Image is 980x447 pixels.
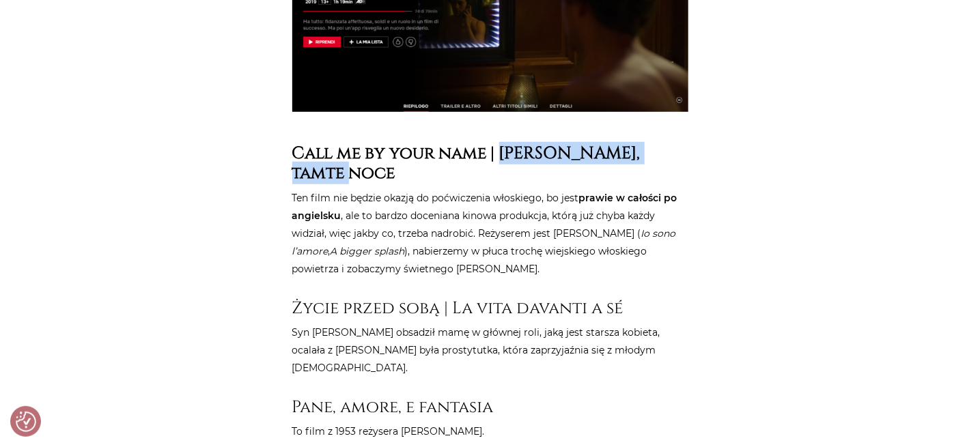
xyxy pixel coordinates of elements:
[331,245,405,257] em: A bigger splash
[292,192,677,222] strong: prawie w całości po angielsku
[292,298,688,318] h3: Życie przed sobą | La vita davanti a sé
[292,397,688,417] h3: Pane, amore, e fantasia
[292,189,688,278] p: Ten film nie będzie okazją do poćwiczenia włoskiego, bo jest , ale to bardzo doceniana kinowa pro...
[16,412,36,432] button: Preferencje co do zgód
[292,142,641,184] strong: Call me by your name | [PERSON_NAME], tamte noce
[292,227,676,257] em: Io sono l’amore
[292,422,688,440] p: To film z 1953 reżysera [PERSON_NAME].
[16,412,36,432] img: Revisit consent button
[292,323,688,377] p: Syn [PERSON_NAME] obsadził mamę w głównej roli, jaką jest starsza kobieta, ocalała z [PERSON_NAME...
